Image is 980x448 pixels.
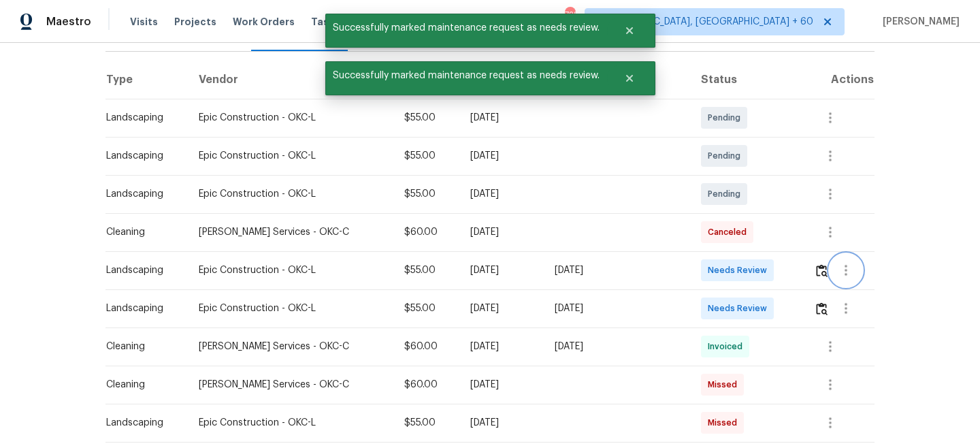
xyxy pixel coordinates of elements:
div: $55.00 [404,111,448,125]
div: Cleaning [106,340,177,353]
div: $55.00 [404,187,448,201]
div: [DATE] [470,187,533,201]
span: Missed [708,378,742,391]
button: Review Icon [814,254,830,287]
span: Successfully marked maintenance request as needs review. [325,61,607,90]
th: Type [105,61,188,99]
div: Epic Construction - OKC-L [199,302,383,315]
div: [DATE] [470,340,533,353]
div: Landscaping [106,149,177,163]
div: 728 [565,8,574,22]
div: $55.00 [404,302,448,315]
div: $60.00 [404,340,448,353]
div: [DATE] [555,302,679,315]
div: [PERSON_NAME] Services - OKC-C [199,340,383,353]
div: Epic Construction - OKC-L [199,111,383,125]
span: Pending [708,149,746,163]
span: Missed [708,416,742,430]
th: Vendor [188,61,394,99]
div: [DATE] [555,340,679,353]
div: [DATE] [470,378,533,391]
span: Invoiced [708,340,748,353]
div: $55.00 [404,149,448,163]
div: [PERSON_NAME] Services - OKC-C [199,225,383,239]
span: [GEOGRAPHIC_DATA], [GEOGRAPHIC_DATA] + 60 [596,15,813,29]
div: [PERSON_NAME] Services - OKC-C [199,378,383,391]
div: $55.00 [404,416,448,430]
span: Maestro [46,15,91,29]
div: Epic Construction - OKC-L [199,187,383,201]
button: Review Icon [814,292,830,325]
button: Close [607,17,652,44]
img: Review Icon [816,264,828,277]
th: Actions [803,61,875,99]
div: Epic Construction - OKC-L [199,149,383,163]
div: [DATE] [470,149,533,163]
span: Pending [708,187,746,201]
div: Landscaping [106,187,177,201]
img: Review Icon [816,302,828,315]
div: Landscaping [106,111,177,125]
span: Work Orders [233,15,295,29]
span: Needs Review [708,263,772,277]
div: Landscaping [106,416,177,430]
div: $60.00 [404,378,448,391]
span: Visits [130,15,158,29]
span: Pending [708,111,746,125]
div: [DATE] [555,263,679,277]
th: Status [690,61,803,99]
div: [DATE] [470,263,533,277]
div: Epic Construction - OKC-L [199,263,383,277]
span: Projects [174,15,216,29]
span: Canceled [708,225,752,239]
span: [PERSON_NAME] [877,15,960,29]
span: Tasks [311,17,340,27]
div: [DATE] [470,416,533,430]
div: Landscaping [106,263,177,277]
div: [DATE] [470,225,533,239]
span: Successfully marked maintenance request as needs review. [325,14,607,42]
span: Needs Review [708,302,772,315]
div: $55.00 [404,263,448,277]
div: $60.00 [404,225,448,239]
div: [DATE] [470,111,533,125]
button: Close [607,65,652,92]
div: [DATE] [470,302,533,315]
div: Cleaning [106,378,177,391]
div: Landscaping [106,302,177,315]
div: Epic Construction - OKC-L [199,416,383,430]
div: Cleaning [106,225,177,239]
